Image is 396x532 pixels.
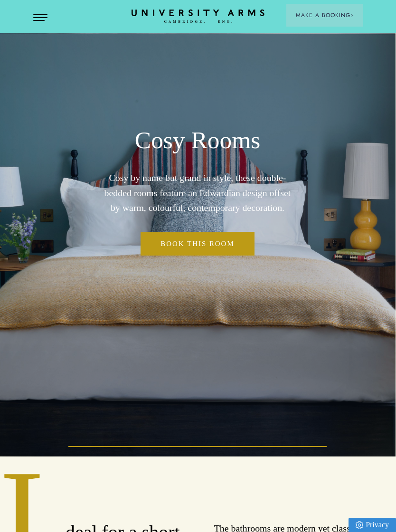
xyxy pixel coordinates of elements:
[99,125,297,154] h1: Cosy Rooms
[296,11,354,19] span: Make a Booking
[286,4,363,27] button: Make a BookingArrow icon
[350,14,354,17] img: Arrow icon
[141,232,254,256] a: Book This Room
[356,521,363,529] img: Privacy
[349,518,396,532] a: Privacy
[33,14,47,22] button: Open Menu
[99,171,297,216] p: Cosy by name but grand in style, these double-bedded rooms feature an Edwardian design offset by ...
[132,9,264,24] a: Home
